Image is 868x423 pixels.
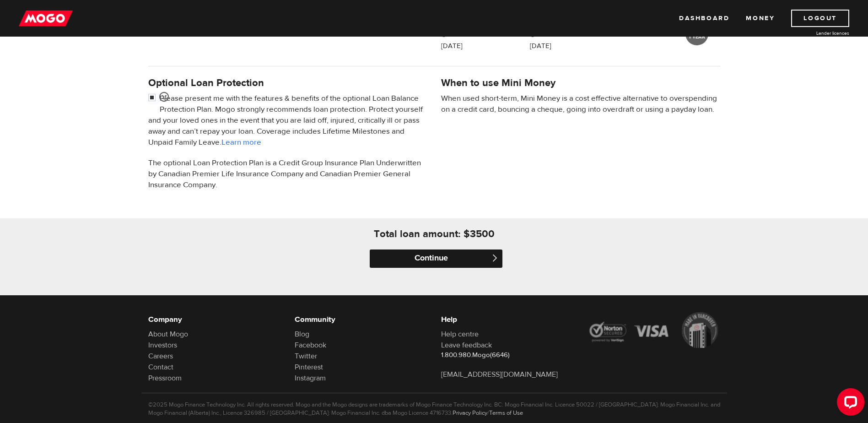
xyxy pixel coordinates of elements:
a: Lender licences [781,30,849,37]
img: mogo_logo-11ee424be714fa7cbb0f0f49df9e16ec.png [19,10,73,27]
a: Dashboard [679,10,729,27]
p: The optional Loan Protection Plan is a Credit Group Insurance Plan Underwritten by Canadian Premi... [148,157,427,190]
h4: When to use Mini Money [441,76,555,89]
input: <span class="smiley-face happy"></span> [148,93,160,104]
a: Learn more [221,137,261,147]
a: Logout [791,10,849,27]
iframe: LiveChat chat widget [830,385,868,423]
h6: Company [148,314,281,325]
h4: Total loan amount: $ [374,228,470,240]
p: ©2025 Mogo Finance Technology Inc. All rights reserved. Mogo and the Mogo designs are trademarks ... [148,401,720,417]
a: Terms of Use [489,409,523,417]
a: Pressroom [148,374,182,383]
h6: Community [295,314,427,325]
a: Help centre [441,330,479,339]
a: Money [746,10,775,27]
a: Leave feedback [441,341,492,350]
p: [DATE] [441,41,463,52]
h6: Help [441,314,574,325]
a: [EMAIL_ADDRESS][DOMAIN_NAME] [441,370,558,379]
a: Contact [148,363,173,372]
input: Continue [370,249,502,268]
a: Pinterest [295,363,323,372]
a: Facebook [295,341,326,350]
p: Please present me with the features & benefits of the optional Loan Balance Protection Plan. Mogo... [148,93,427,148]
p: 1.800.980.Mogo(6646) [441,351,574,360]
a: Twitter [295,352,317,361]
p: [DATE] [530,41,551,52]
span:  [491,254,499,262]
h4: Optional Loan Protection [148,76,427,89]
a: Blog [295,330,309,339]
p: When used short-term, Mini Money is a cost effective alternative to overspending on a credit card... [441,93,720,115]
a: Careers [148,352,173,361]
a: Instagram [295,374,326,383]
img: legal-icons-92a2ffecb4d32d839781d1b4e4802d7b.png [588,312,720,348]
a: Investors [148,341,177,350]
a: About Mogo [148,330,188,339]
h4: 3500 [470,228,495,240]
a: Privacy Policy [453,409,487,417]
